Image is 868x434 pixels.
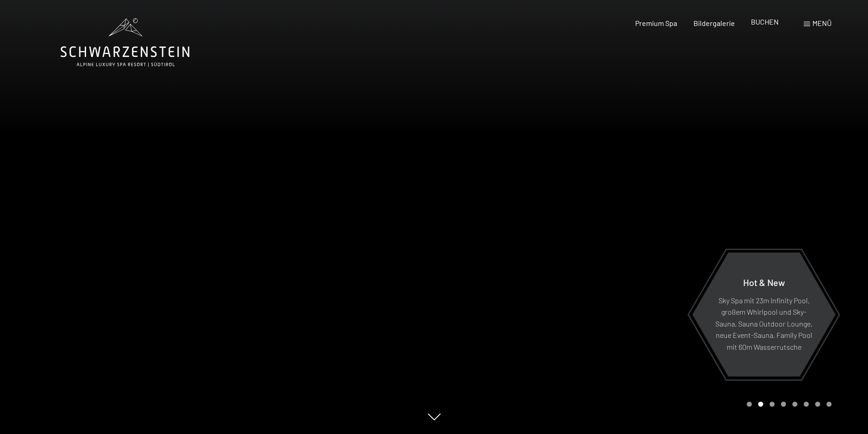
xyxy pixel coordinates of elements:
div: Carousel Page 8 [827,402,832,407]
div: Carousel Page 1 [747,402,752,407]
div: Carousel Pagination [744,402,832,407]
a: BUCHEN [751,17,779,26]
div: Carousel Page 7 [815,402,820,407]
span: Hot & New [743,276,785,287]
span: Menü [812,19,832,27]
a: Hot & New Sky Spa mit 23m Infinity Pool, großem Whirlpool und Sky-Sauna, Sauna Outdoor Lounge, ne... [692,252,836,377]
div: Carousel Page 4 [781,402,786,407]
div: Carousel Page 5 [792,402,797,407]
div: Carousel Page 2 (Current Slide) [758,402,763,407]
p: Sky Spa mit 23m Infinity Pool, großem Whirlpool und Sky-Sauna, Sauna Outdoor Lounge, neue Event-S... [714,294,813,352]
div: Carousel Page 6 [804,402,809,407]
a: Bildergalerie [693,19,735,27]
a: Premium Spa [635,19,677,27]
div: Carousel Page 3 [770,402,775,407]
